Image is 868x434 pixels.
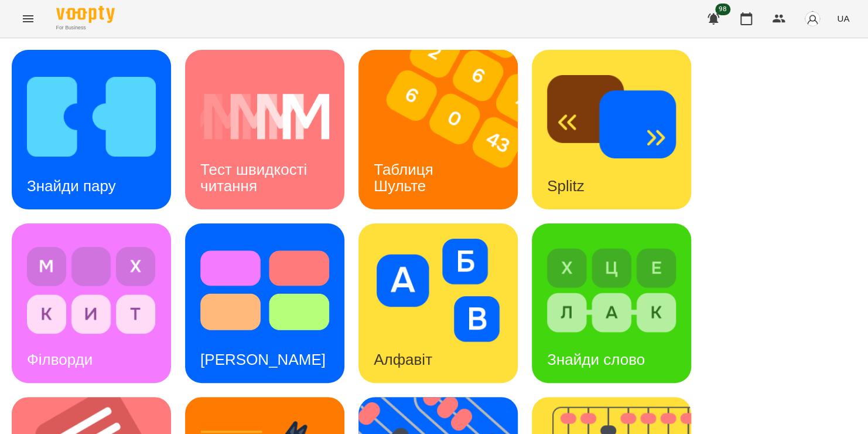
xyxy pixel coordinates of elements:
[804,11,821,27] img: avatar_s.png
[832,8,854,29] button: UA
[837,12,849,25] span: UA
[200,351,326,368] h3: [PERSON_NAME]
[358,223,518,383] a: АлфавітАлфавіт
[27,351,93,368] h3: Філворди
[200,239,329,342] img: Тест Струпа
[200,65,329,168] img: Тест швидкості читання
[200,161,311,194] h3: Тест швидкості читання
[358,50,532,209] img: Таблиця Шульте
[14,5,42,33] button: Menu
[27,239,156,342] img: Філворди
[358,50,518,209] a: Таблиця ШультеТаблиця Шульте
[185,223,344,383] a: Тест Струпа[PERSON_NAME]
[547,65,676,168] img: Splitz
[547,351,645,368] h3: Знайди слово
[185,50,344,209] a: Тест швидкості читанняТест швидкості читання
[374,161,438,194] h3: Таблиця Шульте
[27,65,156,168] img: Знайди пару
[547,239,676,342] img: Знайди слово
[56,24,115,32] span: For Business
[532,50,691,209] a: SplitzSplitz
[715,4,730,15] span: 98
[27,177,116,195] h3: Знайди пару
[374,239,503,342] img: Алфавіт
[12,50,171,209] a: Знайди паруЗнайди пару
[374,351,432,368] h3: Алфавіт
[12,223,171,383] a: ФілвордиФілворди
[547,177,585,195] h3: Splitz
[56,6,115,23] img: Voopty Logo
[532,223,691,383] a: Знайди словоЗнайди слово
